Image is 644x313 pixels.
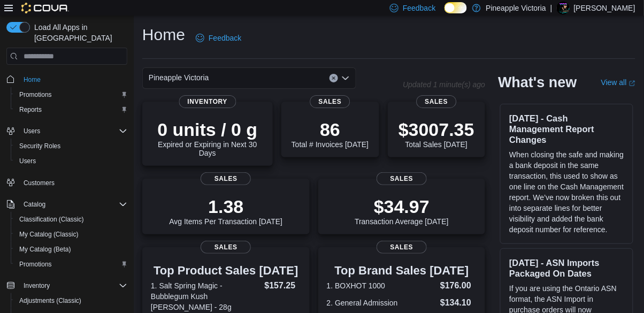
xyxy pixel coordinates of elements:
[403,3,435,13] span: Feedback
[19,215,84,224] span: Classification (Classic)
[377,241,427,254] span: Sales
[557,2,570,14] div: Kurtis Tingley
[19,142,60,150] span: Security Roles
[24,179,55,187] span: Customers
[15,88,56,101] a: Promotions
[377,172,427,185] span: Sales
[24,127,40,135] span: Users
[11,139,132,154] button: Security Roles
[11,293,132,308] button: Adjustments (Classic)
[355,196,449,226] div: Transaction Average [DATE]
[19,198,127,211] span: Catalog
[19,72,127,86] span: Home
[398,119,474,149] div: Total Sales [DATE]
[15,213,88,226] a: Classification (Classic)
[21,3,69,13] img: Cova
[11,227,132,242] button: My Catalog (Classic)
[444,2,467,13] input: Dark Mode
[15,228,127,241] span: My Catalog (Classic)
[15,140,127,152] span: Security Roles
[19,279,127,292] span: Inventory
[550,2,553,14] p: |
[15,155,40,167] a: Users
[444,13,445,14] span: Dark Mode
[19,198,50,211] button: Catalog
[15,258,127,271] span: Promotions
[151,264,301,277] h3: Top Product Sales [DATE]
[15,294,86,307] a: Adjustments (Classic)
[24,75,41,84] span: Home
[191,27,246,49] a: Feedback
[19,177,59,189] a: Customers
[310,95,350,108] span: Sales
[15,155,127,167] span: Users
[15,258,56,271] a: Promotions
[509,113,624,145] h3: [DATE] - Cash Management Report Changes
[509,257,624,279] h3: [DATE] - ASN Imports Packaged On Dates
[292,119,369,149] div: Total # Invoices [DATE]
[30,22,127,43] span: Load All Apps in [GEOGRAPHIC_DATA]
[2,124,132,139] button: Users
[19,296,81,305] span: Adjustments (Classic)
[440,279,477,292] dd: $176.00
[24,200,45,209] span: Catalog
[201,241,251,254] span: Sales
[142,24,185,45] h1: Home
[209,33,241,43] span: Feedback
[2,197,132,212] button: Catalog
[19,230,79,239] span: My Catalog (Classic)
[329,74,338,82] button: Clear input
[15,228,83,241] a: My Catalog (Classic)
[19,245,71,254] span: My Catalog (Beta)
[509,149,624,235] p: When closing the safe and making a bank deposit in the same transaction, this used to show as one...
[169,196,282,226] div: Avg Items Per Transaction [DATE]
[15,103,127,116] span: Reports
[11,257,132,272] button: Promotions
[11,154,132,169] button: Users
[327,280,436,291] dt: 1. BOXHOT 1000
[19,90,52,99] span: Promotions
[151,119,264,157] div: Expired or Expiring in Next 30 Days
[2,71,132,87] button: Home
[2,278,132,293] button: Inventory
[265,279,301,292] dd: $157.25
[327,264,477,277] h3: Top Brand Sales [DATE]
[151,119,264,140] p: 0 units / 0 g
[19,176,127,189] span: Customers
[201,172,251,185] span: Sales
[498,74,577,91] h2: What's new
[15,243,127,256] span: My Catalog (Beta)
[15,243,75,256] a: My Catalog (Beta)
[169,196,282,217] p: 1.38
[19,105,42,114] span: Reports
[486,2,547,14] p: Pineapple Victoria
[15,140,65,152] a: Security Roles
[292,119,369,140] p: 86
[11,102,132,117] button: Reports
[19,157,36,165] span: Users
[179,95,236,108] span: Inventory
[19,260,52,269] span: Promotions
[15,103,46,116] a: Reports
[327,297,436,308] dt: 2. General Admission
[11,212,132,227] button: Classification (Classic)
[19,73,45,86] a: Home
[440,296,477,309] dd: $134.10
[19,125,44,138] button: Users
[151,280,260,312] dt: 1. Salt Spring Magic - Bubblegum Kush [PERSON_NAME] - 28g
[24,281,50,290] span: Inventory
[15,294,127,307] span: Adjustments (Classic)
[417,95,457,108] span: Sales
[398,119,474,140] p: $3007.35
[11,242,132,257] button: My Catalog (Beta)
[15,88,127,101] span: Promotions
[403,80,485,89] p: Updated 1 minute(s) ago
[629,80,635,87] svg: External link
[19,125,127,138] span: Users
[11,87,132,102] button: Promotions
[19,279,54,292] button: Inventory
[601,78,635,87] a: View allExternal link
[149,71,209,84] span: Pineapple Victoria
[574,2,635,14] p: [PERSON_NAME]
[355,196,449,217] p: $34.97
